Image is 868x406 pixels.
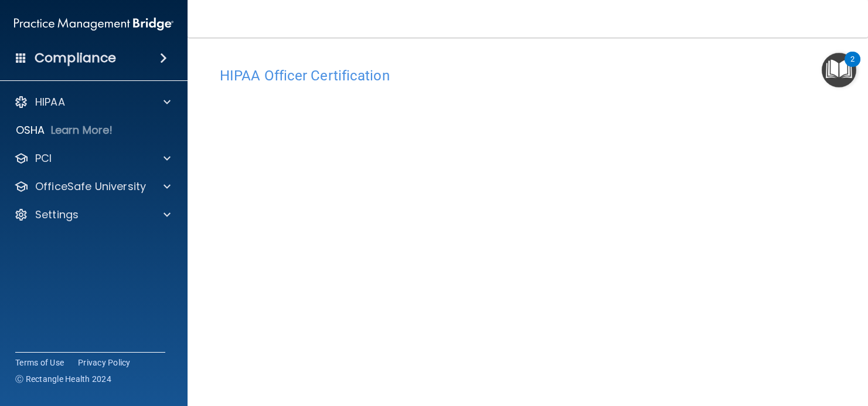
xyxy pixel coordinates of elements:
[14,208,171,222] a: Settings
[850,59,855,75] div: 2
[15,373,111,385] span: Ⓒ Rectangle Health 2024
[14,180,171,194] a: OfficeSafe University
[35,151,52,165] p: PCI
[220,68,836,83] h4: HIPAA Officer Certification
[78,357,131,368] a: Privacy Policy
[51,123,113,137] p: Learn More!
[35,50,116,66] h4: Compliance
[35,180,146,194] p: OfficeSafe University
[809,325,854,370] iframe: Drift Widget Chat Controller
[35,208,79,222] p: Settings
[16,123,45,137] p: OSHA
[14,151,171,165] a: PCI
[14,95,171,109] a: HIPAA
[35,95,65,109] p: HIPAA
[822,53,856,87] button: Open Resource Center, 2 new notifications
[15,357,64,368] a: Terms of Use
[14,12,173,36] img: PMB logo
